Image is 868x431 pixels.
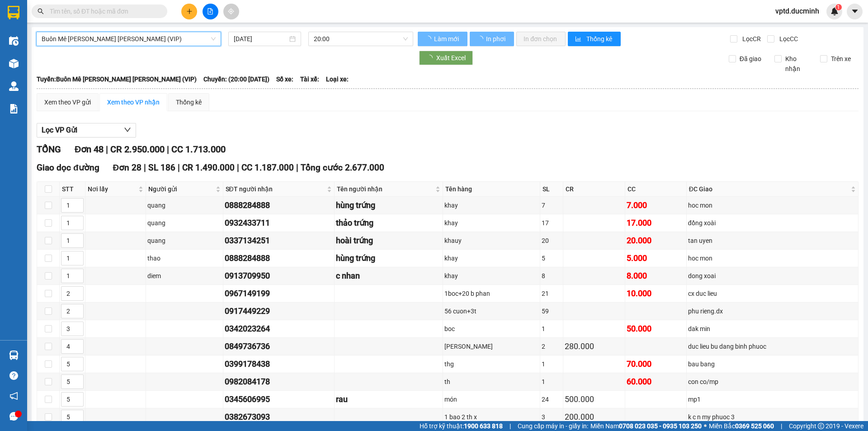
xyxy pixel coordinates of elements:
[470,32,514,46] button: In phơi
[223,4,239,19] button: aim
[542,394,561,404] div: 24
[434,34,460,44] span: Làm mới
[627,234,685,247] div: 20.000
[223,373,335,391] td: 0982084178
[182,162,235,173] span: CR 1.490.000
[234,34,288,44] input: 15/08/2025
[563,182,625,197] th: CR
[225,375,333,388] div: 0982084178
[186,8,193,14] span: plus
[444,359,539,369] div: thg
[113,162,142,173] span: Đơn 28
[9,412,18,421] span: message
[627,358,685,370] div: 70.000
[688,412,857,422] div: k c n my phuoc 3
[516,32,566,46] button: In đơn chọn
[223,285,335,303] td: 0967149199
[223,267,335,285] td: 0913709950
[827,54,854,64] span: Trên xe
[565,393,623,406] div: 500.000
[336,252,441,265] div: hùng trứng
[418,32,467,46] button: Làm mới
[147,271,221,281] div: diem
[223,355,335,373] td: 0399178438
[124,126,131,133] span: down
[420,421,503,431] span: Hỗ trợ kỹ thuật:
[444,412,539,422] div: 1 bao 2 th x
[575,36,583,43] span: bar-chart
[178,162,180,173] span: |
[225,270,333,282] div: 0913709950
[518,421,588,431] span: Cung cấp máy in - giấy in:
[147,253,221,263] div: thao
[225,217,333,229] div: 0932433711
[9,36,19,46] img: warehouse-icon
[776,34,799,44] span: Lọc CC
[542,271,561,281] div: 8
[335,267,443,285] td: c nhan
[444,324,539,334] div: boc
[627,217,685,229] div: 17.000
[50,6,156,16] input: Tìm tên, số ĐT hoặc mã đơn
[226,184,325,194] span: SĐT người nhận
[477,36,485,42] span: loading
[444,306,539,316] div: 56 cuon+3t
[336,270,441,282] div: c nhan
[225,322,333,335] div: 0342023264
[736,54,765,64] span: Đã giao
[336,393,441,406] div: rau
[704,424,707,428] span: ⚪️
[542,218,561,228] div: 17
[225,287,333,300] div: 0967149199
[223,214,335,232] td: 0932433711
[335,391,443,408] td: rau
[625,182,687,197] th: CC
[444,200,539,210] div: khay
[818,423,824,429] span: copyright
[37,144,61,155] span: TỔNG
[241,162,294,173] span: CC 1.187.000
[110,144,165,155] span: CR 2.950.000
[107,97,160,107] div: Xem theo VP nhận
[276,74,293,84] span: Số xe:
[335,197,443,214] td: hùng trứng
[336,234,441,247] div: hoài trứng
[181,4,197,19] button: plus
[739,34,762,44] span: Lọc CR
[837,4,840,10] span: 1
[223,320,335,338] td: 0342023264
[688,394,857,404] div: mp1
[335,232,443,250] td: hoài trứng
[444,394,539,404] div: món
[542,377,561,387] div: 1
[619,422,702,430] strong: 0708 023 035 - 0935 103 250
[225,340,333,353] div: 0849736736
[688,359,857,369] div: bau bang
[326,74,349,84] span: Loại xe:
[436,53,466,63] span: Xuất Excel
[223,232,335,250] td: 0337134251
[38,8,44,14] span: search
[37,123,136,137] button: Lọc VP Gửi
[709,421,774,431] span: Miền Bắc
[542,236,561,246] div: 20
[147,200,221,210] div: quang
[627,199,685,212] div: 7.000
[9,371,18,380] span: question-circle
[444,236,539,246] div: khauy
[542,253,561,263] div: 5
[223,408,335,426] td: 0382673093
[688,253,857,263] div: hoc mon
[223,303,335,320] td: 0917449229
[167,144,169,155] span: |
[171,144,226,155] span: CC 1.713.000
[223,197,335,214] td: 0888284888
[9,350,19,360] img: warehouse-icon
[590,421,702,431] span: Miền Nam
[148,184,213,194] span: Người gửi
[9,81,19,91] img: warehouse-icon
[144,162,146,173] span: |
[444,253,539,263] div: khay
[627,287,685,300] div: 10.000
[42,124,77,136] span: Lọc VP Gửi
